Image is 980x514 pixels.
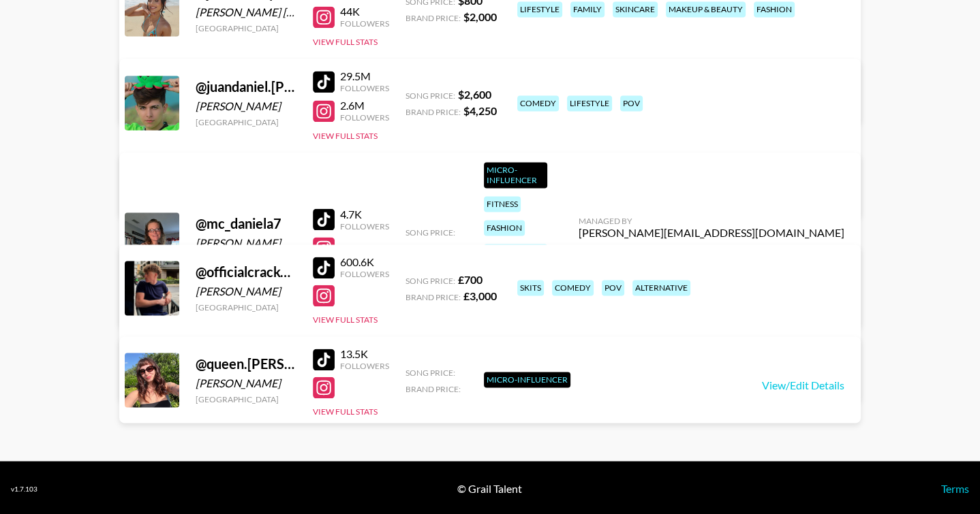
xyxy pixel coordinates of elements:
div: [PERSON_NAME] [196,236,296,250]
strong: £ 700 [458,273,483,286]
div: [PERSON_NAME] [PERSON_NAME] [196,5,296,19]
div: fashion [754,1,795,17]
div: fashion [484,220,525,236]
div: comedy [517,95,559,111]
button: View Full Stats [313,315,378,325]
strong: $ 2,600 [458,88,491,101]
div: lifestyle [567,95,612,111]
div: pov [602,280,624,295]
div: alternative [632,280,690,295]
button: View Full Stats [313,406,378,417]
a: View/Edit Details [762,379,844,392]
div: lifestyle [517,1,562,17]
div: [PERSON_NAME][EMAIL_ADDRESS][DOMAIN_NAME] [579,226,844,240]
div: health & wellness [484,244,547,270]
div: fitness [484,196,521,212]
div: comedy [552,280,594,295]
div: skits [517,280,544,295]
div: @ juandaniel.[PERSON_NAME] [196,78,296,95]
div: Followers [340,221,389,231]
div: @ queen.[PERSON_NAME] [196,355,296,372]
div: @ officialcrackdaniel [196,263,296,280]
div: 29.5M [340,69,389,83]
strong: $ 2,000 [463,10,497,23]
span: Brand Price: [405,244,461,254]
span: Brand Price: [405,107,461,117]
div: @ mc_daniela7 [196,215,296,232]
div: 4.7K [340,208,389,221]
div: Followers [340,269,389,279]
div: skincare [613,1,658,17]
div: Managed By [579,216,844,226]
div: family [570,1,604,17]
span: Song Price: [405,276,455,286]
div: Followers [340,361,389,371]
strong: $ 4,250 [463,104,497,117]
div: [GEOGRAPHIC_DATA] [196,23,296,33]
div: Micro-Influencer [484,372,570,387]
a: Terms [941,481,969,494]
button: View Full Stats [313,131,378,141]
div: [GEOGRAPHIC_DATA] [196,117,296,127]
span: Song Price: [405,368,455,378]
div: Followers [340,18,389,29]
div: makeup & beauty [666,1,746,17]
button: View Full Stats [313,37,378,47]
div: 13.5K [340,347,389,361]
span: Song Price: [405,91,455,101]
div: 600.6K [340,255,389,269]
div: 2.6M [340,99,389,112]
div: Followers [340,83,389,93]
div: Followers [340,112,389,123]
div: © Grail Talent [457,481,522,495]
div: Micro-Influencer [484,162,547,188]
div: [PERSON_NAME] [196,285,296,298]
div: [GEOGRAPHIC_DATA] [196,394,296,404]
div: [PERSON_NAME] [196,376,296,390]
span: Song Price: [405,227,455,238]
div: 44K [340,5,389,18]
div: [PERSON_NAME] [196,99,296,113]
span: Brand Price: [405,384,461,394]
div: pov [620,95,643,111]
div: v 1.7.103 [11,484,37,493]
strong: £ 3,000 [463,289,497,302]
span: Brand Price: [405,292,461,302]
div: [GEOGRAPHIC_DATA] [196,302,296,312]
span: Brand Price: [405,13,461,23]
